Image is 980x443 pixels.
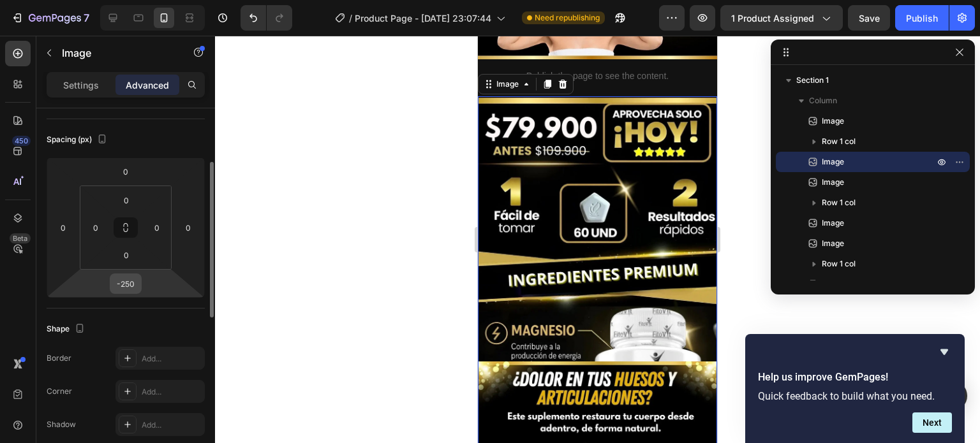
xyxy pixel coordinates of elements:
[822,217,844,229] span: Image
[895,5,949,31] button: Publish
[720,5,843,31] button: 1 product assigned
[136,74,146,84] img: tab_keywords_by_traffic_grey.svg
[822,237,844,250] span: Image
[758,370,952,385] h2: Help us improve GemPages!
[63,78,99,92] p: Settings
[809,94,837,107] span: Column
[822,156,844,168] span: Image
[848,5,890,31] button: Save
[67,75,98,84] div: Dominio
[355,11,491,25] span: Product Page - [DATE] 23:07:44
[478,36,717,443] iframe: Design area
[113,274,138,293] input: -250
[114,191,139,210] input: 0px
[20,33,31,43] img: website_grey.svg
[142,353,202,365] div: Add...
[349,11,352,25] span: /
[36,20,63,31] div: v 4.0.25
[114,245,139,265] input: 0px
[822,196,856,209] span: Row 1 col
[142,386,202,398] div: Add...
[86,218,105,237] input: 0px
[179,218,198,237] input: 0
[33,33,143,43] div: Dominio: [DOMAIN_NAME]
[937,344,952,359] button: Hide survey
[758,344,952,433] div: Help us improve GemPages!
[54,218,73,237] input: 0
[859,13,880,24] span: Save
[535,12,600,24] span: Need republishing
[53,74,63,84] img: tab_domain_overview_orange.svg
[47,321,87,338] div: Shape
[113,162,138,181] input: 0
[731,11,814,25] span: 1 product assigned
[822,176,844,189] span: Image
[150,75,203,84] div: Palabras clave
[796,74,829,87] span: Section 1
[822,278,844,291] span: Image
[142,419,202,431] div: Add...
[47,352,71,364] div: Border
[47,131,110,149] div: Spacing (px)
[20,20,31,31] img: logo_orange.svg
[822,115,844,127] span: Image
[126,78,169,92] p: Advanced
[147,218,167,237] input: 0px
[47,419,76,430] div: Shadow
[912,412,952,433] button: Next question
[758,390,952,402] p: Quick feedback to build what you need.
[5,5,95,31] button: 7
[10,233,31,243] div: Beta
[47,386,72,397] div: Corner
[822,258,856,270] span: Row 1 col
[12,136,31,146] div: 450
[241,5,292,31] div: Undo/Redo
[822,135,856,148] span: Row 1 col
[906,11,938,25] div: Publish
[84,10,89,25] p: 7
[62,45,170,61] p: Image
